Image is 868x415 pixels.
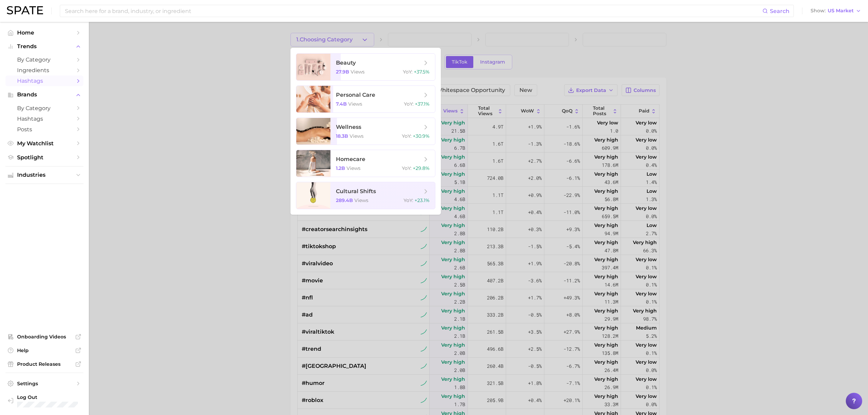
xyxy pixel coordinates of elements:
span: by Category [17,56,72,63]
span: Product Releases [17,361,72,367]
span: Posts [17,126,72,133]
span: views [350,133,364,139]
span: Hashtags [17,116,72,122]
span: 1.2b [336,165,345,171]
span: Help [17,347,72,353]
span: beauty [336,59,356,66]
span: Show [811,9,826,13]
a: Hashtags [5,113,83,124]
span: 289.4b [336,197,353,203]
span: wellness [336,124,361,130]
span: YoY : [404,101,413,107]
span: cultural shifts [336,188,376,195]
a: Ingredients [5,65,83,76]
a: by Category [5,54,83,65]
span: +30.9% [413,133,430,139]
span: by Category [17,105,72,111]
button: ShowUS Market [809,6,863,15]
span: 27.9b [336,69,349,75]
span: +37.5% [414,69,430,75]
span: US Market [828,9,854,13]
a: Home [5,27,83,38]
span: YoY : [404,197,413,203]
span: +29.8% [413,165,430,171]
button: Industries [5,170,83,180]
button: Brands [5,90,83,100]
span: YoY : [403,69,412,75]
span: Trends [17,43,72,50]
span: views [348,101,362,107]
span: views [347,165,361,171]
span: views [354,197,368,203]
a: My Watchlist [5,138,83,149]
span: Search [770,8,789,14]
span: 7.4b [336,101,347,107]
span: personal care [336,92,375,98]
span: Onboarding Videos [17,334,72,340]
a: Settings [5,378,83,389]
ul: 1.Choosing Category [290,48,441,215]
span: Ingredients [17,67,72,73]
a: Help [5,345,83,356]
span: YoY : [402,165,411,171]
a: Log out. Currently logged in with e-mail hannah.kohl@croda.com. [5,392,83,410]
span: Brands [17,92,72,98]
span: Home [17,29,72,36]
span: Log Out [17,394,78,400]
a: Spotlight [5,152,83,163]
img: SPATE [7,6,43,14]
a: Onboarding Videos [5,332,83,342]
span: +23.1% [415,197,430,203]
span: +37.1% [415,101,430,107]
span: Settings [17,380,72,387]
a: Posts [5,124,83,135]
span: Industries [17,172,72,178]
span: 18.3b [336,133,348,139]
a: Product Releases [5,359,83,369]
span: Hashtags [17,78,72,84]
span: My Watchlist [17,140,72,147]
span: views [351,69,365,75]
a: Hashtags [5,76,83,86]
span: YoY : [402,133,411,139]
button: Trends [5,41,83,52]
a: by Category [5,103,83,113]
span: Spotlight [17,154,72,161]
input: Search here for a brand, industry, or ingredient [64,5,762,17]
span: homecare [336,156,365,162]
